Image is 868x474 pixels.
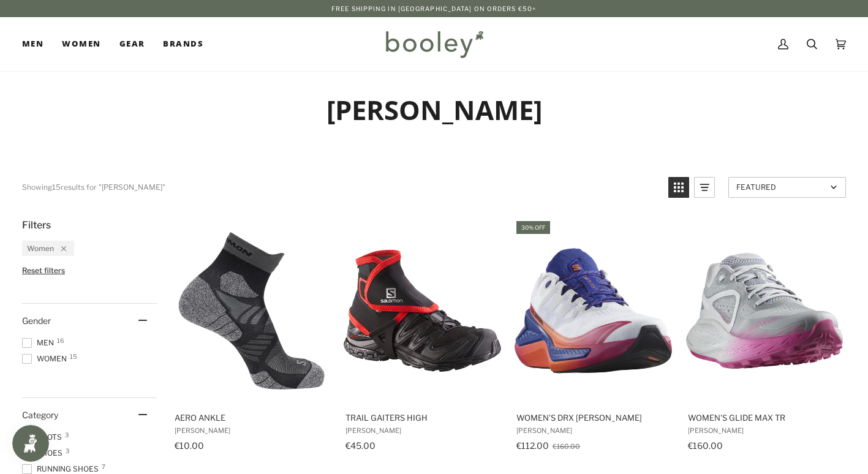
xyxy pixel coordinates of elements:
[27,244,54,253] span: Women
[22,353,70,364] span: Women
[12,425,49,462] iframe: Button to open loyalty program pop-up
[173,232,330,389] img: Salomon Aero Ankle Black / Castelrock - Booley Galway
[686,232,843,389] img: Salomon Women's Glide Max TR Quarry / Illusion Blue / Pink Glo - Booley Galway
[110,17,154,71] a: Gear
[22,266,65,275] span: Reset filters
[515,219,672,455] a: Women's Drx Bliss
[52,182,61,192] b: 15
[57,337,64,344] span: 16
[516,440,549,451] span: €112.00
[345,440,376,451] span: €45.00
[22,93,846,127] h1: [PERSON_NAME]
[154,17,213,71] a: Brands
[344,232,501,389] img: Salomon Trail Gaiters High Black - Booley Galway
[22,219,51,231] span: Filters
[22,177,165,198] div: Showing results for "[PERSON_NAME]"
[66,448,69,454] span: 3
[22,266,157,275] li: Reset filters
[345,426,499,435] span: [PERSON_NAME]
[65,432,69,438] span: 3
[22,337,58,348] span: Men
[22,315,51,326] span: Gender
[345,412,499,423] span: Trail Gaiters High
[22,17,53,71] a: Men
[54,244,66,253] div: Remove filter: Women
[688,412,842,423] span: Women's Glide Max TR
[516,426,670,435] span: [PERSON_NAME]
[668,177,689,198] a: View grid mode
[175,426,328,435] span: [PERSON_NAME]
[380,26,488,62] img: Booley
[175,412,328,423] span: Aero Ankle
[70,353,77,359] span: 15
[728,177,846,198] a: Sort options
[694,177,715,198] a: View list mode
[515,232,672,389] img: Salomon Women's Drx Bliss Dragon Fire / Vivacious / Surf The Web - Booley Galway
[688,440,723,451] span: €160.00
[22,432,66,443] span: Boots
[62,38,100,50] span: Women
[22,410,58,420] span: Category
[516,412,670,423] span: Women's Drx [PERSON_NAME]
[686,219,843,455] a: Women's Glide Max TR
[163,38,203,50] span: Brands
[516,221,550,234] div: 30% off
[22,448,66,459] span: Shoes
[331,4,537,13] p: Free Shipping in [GEOGRAPHIC_DATA] on Orders €50+
[688,426,842,435] span: [PERSON_NAME]
[344,219,501,455] a: Trail Gaiters High
[173,219,330,455] a: Aero Ankle
[119,38,145,50] span: Gear
[102,464,105,470] span: 7
[22,38,43,50] span: Men
[736,182,826,192] span: Featured
[53,17,110,71] a: Women
[553,442,580,451] span: €160.00
[175,440,204,451] span: €10.00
